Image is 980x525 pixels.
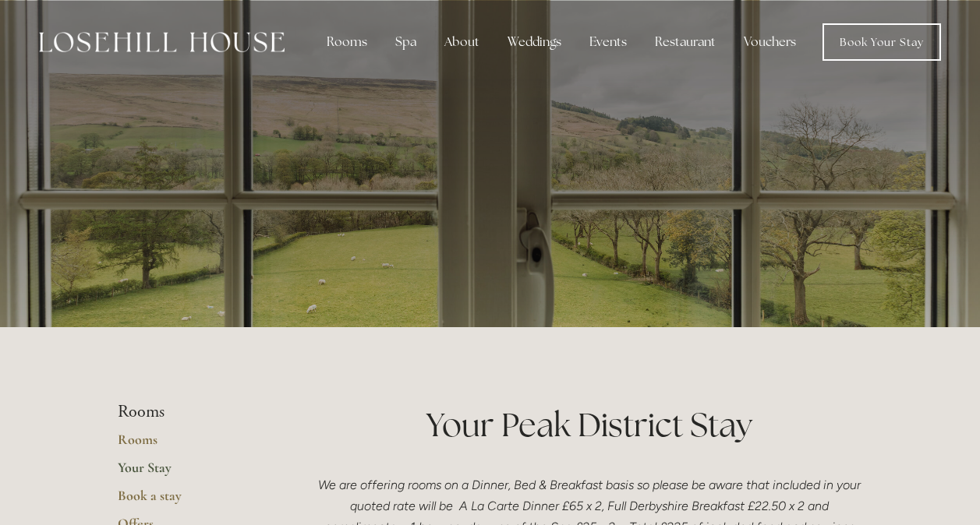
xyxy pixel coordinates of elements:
[432,26,492,58] div: About
[314,26,380,58] div: Rooms
[118,431,267,459] a: Rooms
[118,487,267,515] a: Book a stay
[118,402,267,422] li: Rooms
[39,32,285,52] img: Losehill House
[495,26,574,58] div: Weddings
[823,23,941,61] a: Book Your Stay
[577,26,639,58] div: Events
[731,26,808,58] a: Vouchers
[383,26,429,58] div: Spa
[642,26,728,58] div: Restaurant
[118,459,267,487] a: Your Stay
[317,402,863,448] h1: Your Peak District Stay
